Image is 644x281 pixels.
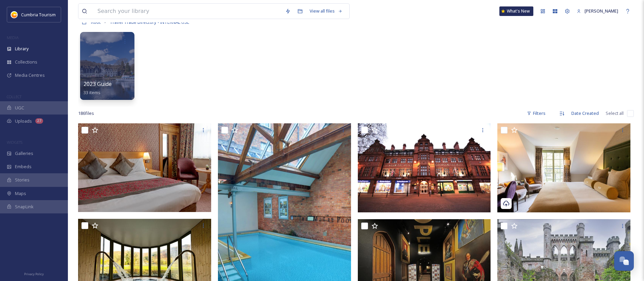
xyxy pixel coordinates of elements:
span: UGC [15,105,24,111]
span: Cumbria Tourism [21,12,56,18]
a: Privacy Policy [24,269,44,278]
span: Media Centres [15,72,45,78]
a: View all files [306,4,346,18]
span: Embeds [15,163,32,170]
span: 186 file s [78,110,94,117]
span: SnapLink [15,204,34,210]
span: Stories [15,177,30,183]
div: Filters [523,107,549,120]
div: 27 [35,118,43,124]
button: Open Chat [614,251,634,271]
a: [PERSON_NAME] [573,4,622,18]
img: Rothay Manor.jpg [497,123,630,212]
a: What's New [499,6,533,16]
span: Galleries [15,150,33,157]
span: 2023 Guide [84,80,112,88]
span: Select all [606,110,624,117]
div: Date Created [568,107,602,120]
span: Maps [15,190,26,197]
span: COLLECT [7,94,21,99]
span: [PERSON_NAME] [585,8,618,14]
input: Search your library [94,4,282,19]
span: Collections [15,59,37,65]
span: Privacy Policy [24,272,44,276]
a: 2023 Guide33 items [84,81,112,95]
span: 33 items [84,89,100,95]
img: images.jpg [11,11,18,18]
span: WIDGETS [7,140,22,145]
img: Crown & Mitre Hotel ext_1753692581.876084_design@samhindmoor.co.uk-KJST-3.jpg [78,123,211,212]
span: Library [15,46,29,52]
span: MEDIA [7,35,19,40]
span: Uploads [15,118,32,124]
img: Crown & Mitre Hotel ext_1753692565.432894_design@samhindmoor.co.uk-Outside 2 BEST.jpg [358,123,491,212]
